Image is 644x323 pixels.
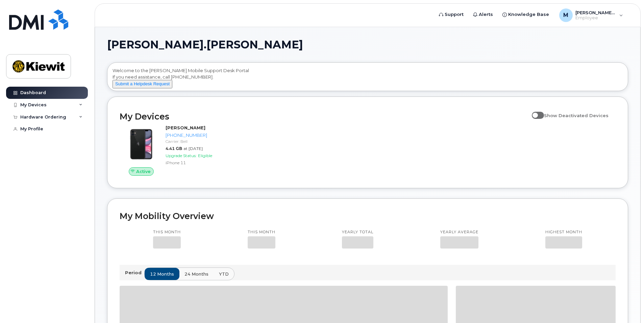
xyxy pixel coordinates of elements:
span: at [DATE] [183,146,203,151]
button: Submit a Helpdesk Request [113,80,172,88]
span: Active [136,168,151,175]
span: Eligible [198,153,212,158]
h2: My Mobility Overview [120,211,616,221]
span: Upgrade Status: [166,153,197,158]
p: Highest month [545,230,582,235]
input: Show Deactivated Devices [532,109,537,114]
div: [PHONE_NUMBER] [166,132,235,138]
div: iPhone 11 [166,160,235,166]
a: Submit a Helpdesk Request [113,81,172,86]
span: YTD [219,271,229,277]
p: Period [125,270,144,276]
span: 4.41 GB [166,146,182,151]
div: Carrier: Bell [166,138,235,144]
strong: [PERSON_NAME] [166,125,205,130]
div: Welcome to the [PERSON_NAME] Mobile Support Desk Portal If you need assistance, call [PHONE_NUMBER]. [113,67,623,88]
span: [PERSON_NAME].[PERSON_NAME] [107,40,303,50]
p: This month [248,230,275,235]
h2: My Devices [120,111,528,122]
span: Show Deactivated Devices [544,113,609,118]
p: This month [153,230,181,235]
img: iPhone_11.jpg [125,128,157,160]
p: Yearly total [342,230,373,235]
a: Active[PERSON_NAME][PHONE_NUMBER]Carrier: Bell4.41 GBat [DATE]Upgrade Status:EligibleiPhone 11 [120,125,238,176]
p: Yearly average [440,230,478,235]
span: 24 months [184,271,208,277]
